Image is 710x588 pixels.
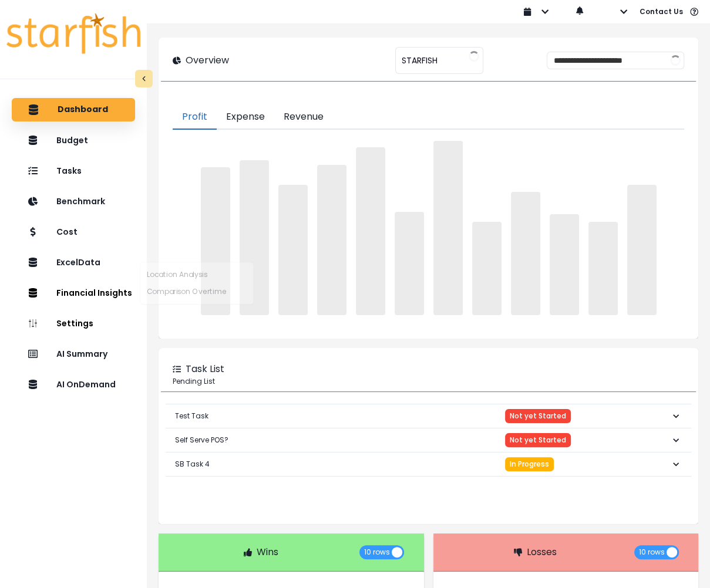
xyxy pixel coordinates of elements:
p: Pending List [173,376,684,387]
p: AI Summary [56,349,107,359]
span: Not yet Started [510,436,566,444]
button: ExcelData [12,251,135,274]
p: Task List [186,362,224,376]
p: ExcelData [56,258,100,268]
p: Tasks [56,166,82,176]
p: Wins [257,545,278,559]
p: Self Serve POS? [175,425,228,455]
span: ‌ [433,141,463,315]
span: STARFISH [402,48,438,73]
p: Losses [527,545,557,559]
button: Financial Insights [12,281,135,305]
p: Budget [56,136,88,146]
p: Overview [186,53,229,67]
span: ‌ [550,214,579,315]
span: Not yet Started [510,412,566,420]
p: Test Task [175,401,208,431]
p: Dashboard [58,104,108,115]
span: ‌ [240,160,269,315]
span: ‌ [627,185,657,315]
button: Settings [12,312,135,335]
span: ‌ [317,165,346,315]
span: 10 rows [639,545,665,559]
span: ‌ [588,222,618,315]
p: AI OnDemand [56,380,116,390]
button: Benchmark [12,190,135,213]
span: ‌ [278,185,308,315]
p: Cost [56,227,78,237]
button: AI OnDemand [12,373,135,396]
button: AI Summary [12,342,135,366]
span: ‌ [472,222,502,315]
button: Cost [12,220,135,244]
button: Comparison Overtime [140,283,253,300]
button: Self Serve POS?Not yet Started [166,428,691,452]
span: 10 rows [364,545,390,559]
button: Profit [173,105,217,130]
button: Location Analysis [140,266,253,283]
button: Tasks [12,159,135,183]
span: In Progress [510,460,549,468]
button: Test TaskNot yet Started [166,404,691,428]
button: Budget [12,129,135,152]
button: Expense [217,105,274,130]
span: ‌ [511,192,540,315]
p: SB Task 4 [175,450,210,479]
span: ‌ [356,147,385,315]
span: ‌ [395,212,424,315]
button: Dashboard [12,98,135,121]
span: ‌ [201,167,230,315]
button: SB Task 4In Progress [166,452,691,476]
p: Benchmark [56,197,105,207]
button: Revenue [274,105,333,130]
